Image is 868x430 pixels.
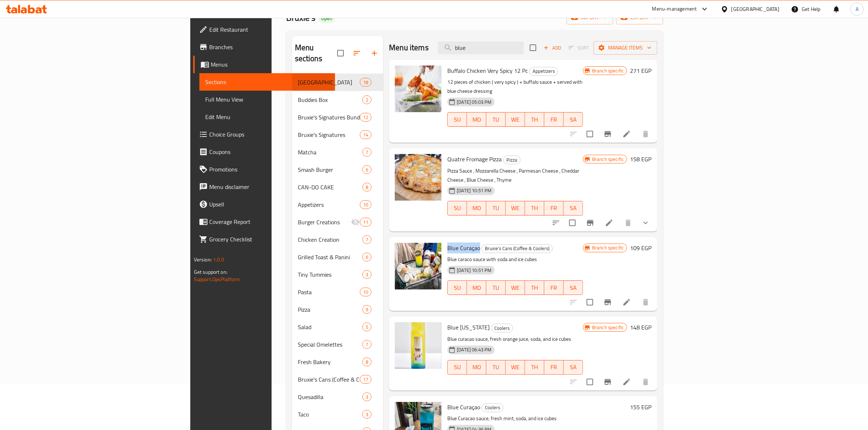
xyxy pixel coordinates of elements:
[193,126,335,143] a: Choice Groups
[362,148,371,157] div: items
[541,42,564,54] span: Add item
[731,5,779,13] div: [GEOGRAPHIC_DATA]
[298,305,363,314] span: Pizza
[525,40,541,55] span: Select section
[567,283,580,293] span: SA
[292,248,384,266] div: Grilled Toast & Panini6
[593,41,657,55] button: Manage items
[509,114,522,125] span: WE
[447,112,467,127] button: SU
[447,166,583,185] p: Pizza Sauce , Mozzarella Cheese , Parmesan Cheese , Cheddar Cheese , Blue Cheese , Thyme
[447,322,490,333] span: Blue [US_STATE]
[363,236,371,243] span: 7
[292,74,384,91] div: [GEOGRAPHIC_DATA]18
[547,114,561,125] span: FR
[209,147,330,156] span: Coupons
[637,373,654,391] button: delete
[360,288,371,296] div: items
[438,42,524,54] input: search
[292,336,384,353] div: Special Omelettes7
[292,266,384,283] div: Tiny Tummies3
[637,293,654,311] button: delete
[544,360,564,375] button: FR
[506,360,525,375] button: WE
[298,410,363,419] div: Taco
[366,44,383,62] button: Add section
[298,392,363,401] div: Quesadilla
[447,414,627,423] p: Blue Curacao sauce, fresh mint, soda, and ice cubes
[209,165,330,174] span: Promotions
[567,203,580,213] span: SA
[564,360,583,375] button: SA
[362,183,371,192] div: items
[489,203,503,213] span: TU
[589,244,627,251] span: Branch specific
[298,165,363,174] span: Smash Burger
[292,126,384,143] div: Bruxie's Signatures14
[544,201,564,216] button: FR
[564,201,583,216] button: SA
[451,283,464,293] span: SU
[363,166,371,173] span: 6
[528,283,541,293] span: TH
[599,293,616,311] button: Branch-specific-item
[447,280,467,295] button: SU
[360,200,371,209] div: items
[454,346,494,353] span: [DATE] 06:43 PM
[447,255,583,264] p: Blue caraco sauce with soda and ice cubes
[637,125,654,143] button: delete
[205,78,330,86] span: Sections
[298,78,360,87] span: [GEOGRAPHIC_DATA]
[447,201,467,216] button: SU
[582,126,598,142] span: Select to update
[360,201,371,208] span: 10
[363,359,371,366] span: 8
[630,322,651,332] h6: 148 EGP
[360,375,371,384] div: items
[298,113,360,122] span: Bruxie's Signatures Bundles
[199,73,335,91] a: Sections
[530,67,558,75] span: Appetizers
[292,406,384,423] div: Taco3
[298,218,351,226] div: Burger Creations
[209,235,330,244] span: Grocery Checklist
[292,213,384,231] div: Burger Creations11
[292,178,384,196] div: CAN-DO CAKE8
[451,203,464,213] span: SU
[193,56,335,73] a: Menus
[362,358,371,366] div: items
[467,112,486,127] button: MO
[447,360,467,375] button: SU
[362,95,371,104] div: items
[605,218,614,227] a: Edit menu item
[506,201,525,216] button: WE
[454,267,494,274] span: [DATE] 10:51 PM
[193,196,335,213] a: Upsell
[395,243,441,289] img: Blue Curaçao
[363,149,371,156] span: 7
[489,362,503,372] span: TU
[209,200,330,209] span: Upsell
[470,362,483,372] span: MO
[298,148,363,157] span: Matcha
[582,374,598,390] span: Select to update
[298,323,363,331] span: Salad
[581,214,599,232] button: Branch-specific-item
[298,375,360,384] span: Bruxie's Cans (Coffee & Coolers)
[193,161,335,178] a: Promotions
[467,280,486,295] button: MO
[298,358,363,366] div: Fresh Bakery
[565,215,580,230] span: Select to update
[544,112,564,127] button: FR
[292,388,384,406] div: Quesadilla3
[470,283,483,293] span: MO
[209,130,330,139] span: Choice Groups
[486,112,506,127] button: TU
[292,283,384,301] div: Pasta10
[525,201,544,216] button: TH
[292,371,384,388] div: Bruxie's Cans (Coffee & Coolers)17
[528,114,541,125] span: TH
[541,42,564,54] button: Add
[360,289,371,296] span: 10
[622,298,631,307] a: Edit menu item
